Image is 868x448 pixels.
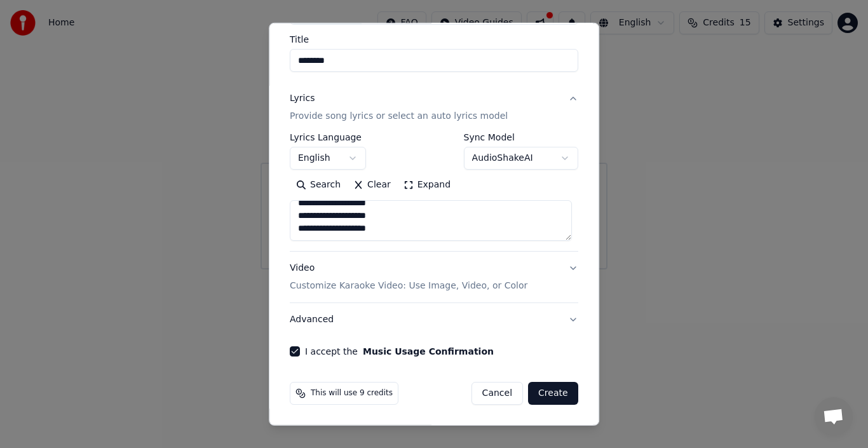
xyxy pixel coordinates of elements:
[290,303,578,336] button: Advanced
[290,133,578,251] div: LyricsProvide song lyrics or select an auto lyrics model
[363,347,494,356] button: I accept the
[311,388,393,398] span: This will use 9 credits
[290,175,347,195] button: Search
[290,252,578,302] button: VideoCustomize Karaoke Video: Use Image, Video, or Color
[290,110,508,123] p: Provide song lyrics or select an auto lyrics model
[290,262,527,292] div: Video
[290,133,366,142] label: Lyrics Language
[290,280,527,292] p: Customize Karaoke Video: Use Image, Video, or Color
[290,82,578,133] button: LyricsProvide song lyrics or select an auto lyrics model
[290,92,315,105] div: Lyrics
[471,382,523,405] button: Cancel
[397,175,457,195] button: Expand
[528,382,578,405] button: Create
[290,35,578,44] label: Title
[305,347,494,356] label: I accept the
[347,175,397,195] button: Clear
[464,133,578,142] label: Sync Model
